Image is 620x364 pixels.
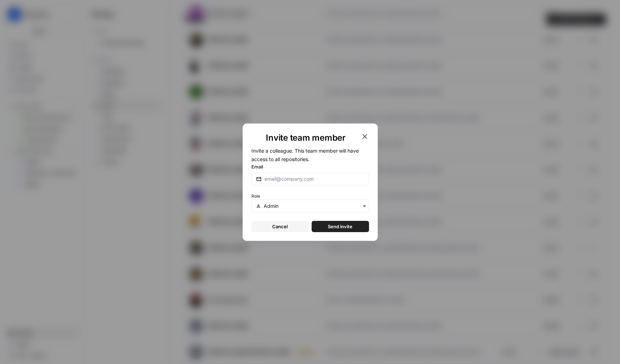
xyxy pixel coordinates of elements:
span: Invite a colleague. This team member will have access to all repositories. [251,148,359,162]
button: Cancel [251,221,309,232]
button: Send invite [312,221,369,232]
span: Cancel [272,223,288,230]
input: email@company.com [264,175,364,183]
input: Admin [264,203,364,210]
span: Role [251,193,260,199]
label: Email [251,163,369,170]
h1: Invite team member [251,132,361,143]
span: Send invite [328,223,352,230]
